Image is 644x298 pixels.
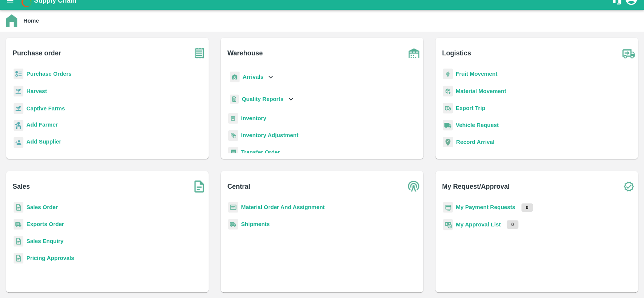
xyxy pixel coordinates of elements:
[13,48,61,58] b: Purchase order
[14,86,23,97] img: harvest
[14,253,23,264] img: sales
[14,120,23,131] img: farmer
[14,202,23,213] img: sales
[228,69,275,86] div: Arrivals
[6,14,17,27] img: home
[190,177,209,196] img: soSales
[26,221,64,227] a: Exports Order
[456,122,499,128] a: Vehicle Request
[456,139,495,145] a: Record Arrival
[14,236,23,247] img: sales
[14,103,23,114] img: harvest
[228,219,238,230] img: shipments
[619,44,638,63] img: truck
[241,149,280,155] a: Transfer Order
[443,120,453,131] img: vehicle
[443,103,453,114] img: delivery
[241,204,325,210] a: Material Order And Assignment
[443,219,453,230] img: approval
[26,88,47,94] a: Harvest
[14,219,23,230] img: shipments
[507,220,518,229] p: 0
[443,69,453,79] img: fruit
[521,203,533,212] p: 0
[442,48,471,58] b: Logistics
[241,132,298,138] a: Inventory Adjustment
[243,74,263,80] b: Arrivals
[14,137,23,148] img: supplier
[14,69,23,79] img: reciept
[26,71,72,77] a: Purchase Orders
[443,202,453,213] img: payment
[456,222,501,228] a: My Approval List
[23,18,39,24] b: Home
[228,113,238,124] img: whInventory
[443,137,453,147] img: recordArrival
[228,130,238,141] img: inventory
[442,181,510,192] b: My Request/Approval
[26,121,58,131] a: Add Farmer
[26,255,74,261] a: Pricing Approvals
[456,105,485,111] a: Export Trip
[26,138,61,148] a: Add Supplier
[228,92,295,107] div: Quality Reports
[227,181,250,192] b: Central
[456,71,498,77] a: Fruit Movement
[404,177,423,196] img: central
[404,44,423,63] img: warehouse
[228,147,238,158] img: whTransfer
[26,238,63,244] a: Sales Enquiry
[456,204,515,210] a: My Payment Requests
[242,96,284,102] b: Quality Reports
[241,115,266,121] a: Inventory
[26,204,58,210] a: Sales Order
[443,86,453,97] img: material
[230,72,240,83] img: whArrival
[227,48,263,58] b: Warehouse
[26,139,61,145] b: Add Supplier
[26,105,65,112] a: Captive Farms
[26,122,58,128] b: Add Farmer
[190,44,209,63] img: purchase
[228,202,238,213] img: centralMaterial
[241,221,270,227] a: Shipments
[230,95,239,104] img: qualityReport
[13,181,30,192] b: Sales
[619,177,638,196] img: check
[456,88,506,94] a: Material Movement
